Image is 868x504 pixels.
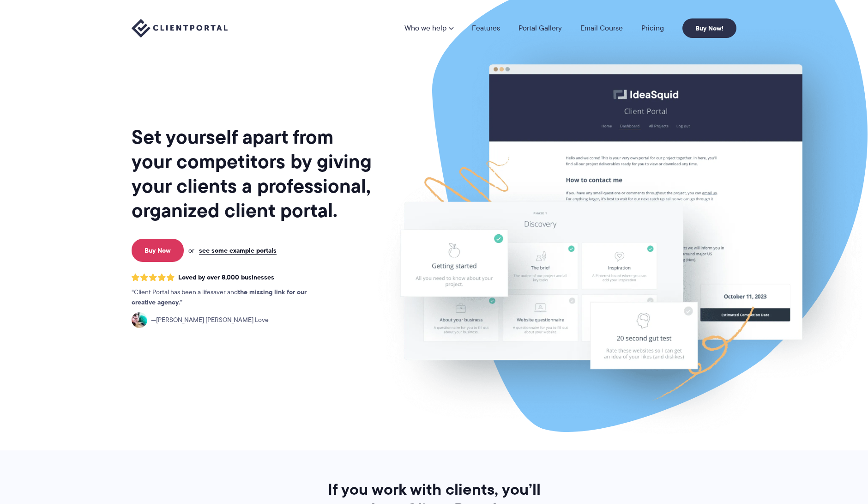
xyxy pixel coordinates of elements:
[641,24,664,32] a: Pricing
[682,18,736,38] a: Buy Now!
[178,273,274,281] span: Loved by over 8,000 businesses
[199,246,277,255] a: see some example portals
[132,125,374,223] h1: Set yourself apart from your competitors by giving your clients a professional, organized client ...
[132,239,184,262] a: Buy Now
[132,287,325,308] p: Client Portal has been a lifesaver and .
[132,287,307,307] strong: the missing link for our creative agency
[404,24,453,32] a: Who we help
[151,315,269,325] span: [PERSON_NAME] [PERSON_NAME] Love
[188,246,194,255] span: or
[472,24,500,32] a: Features
[580,24,623,32] a: Email Course
[518,24,562,32] a: Portal Gallery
